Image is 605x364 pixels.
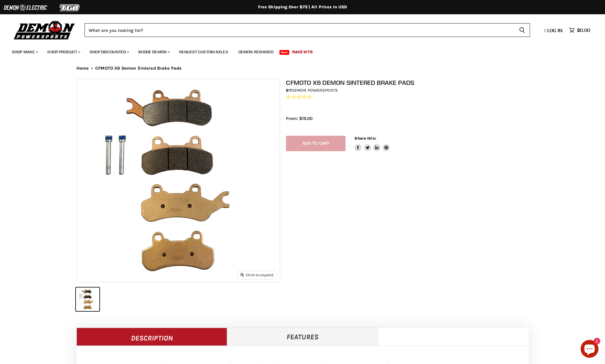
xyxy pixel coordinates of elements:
aside: Share this: [354,136,390,151]
ul: Main menu [7,43,589,58]
a: $0.00 [566,26,593,35]
input: Search [85,23,514,37]
img: Demon Electric Logo 2 [3,2,48,13]
a: Description [76,328,227,346]
span: Rated 0.0 out of 5 stars 0 reviews [286,94,535,100]
a: Demon Powersports [291,88,338,93]
a: Demon Rewards [234,46,278,58]
span: From: $19.00 [286,116,312,121]
div: Free Shipping Over $75 | All Prices In USD [65,4,541,10]
a: Shop Product [43,46,84,58]
span: Log in [547,27,562,33]
button: Click to expand [238,271,276,279]
a: Shop Make [7,46,42,58]
a: Race Kits [288,46,317,58]
img: Demon Powersports [12,19,77,40]
span: CFMOTO X6 Demon Sintered Brake Pads [95,66,182,71]
a: Inside Demon [134,46,173,58]
img: IMAGE [77,79,280,282]
a: Request Custom Axles [175,46,233,58]
form: Product [85,23,530,37]
span: Click to expand [240,273,273,277]
inbox-online-store-chat: Shopify online store chat [579,340,600,359]
div: by [286,87,535,94]
span: Share this: [354,136,376,140]
nav: Breadcrumbs [65,66,541,71]
a: Log in [542,28,566,33]
a: Home [76,66,89,71]
button: IMAGE thumbnail [76,288,99,311]
a: Features [227,328,378,346]
a: Shop Discounted [85,46,133,58]
span: $0.00 [577,27,590,33]
button: Search [514,23,530,37]
span: New! [279,50,290,55]
img: TGB Logo 2 [48,2,92,13]
h1: CFMOTO X6 Demon Sintered Brake Pads [286,79,535,86]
